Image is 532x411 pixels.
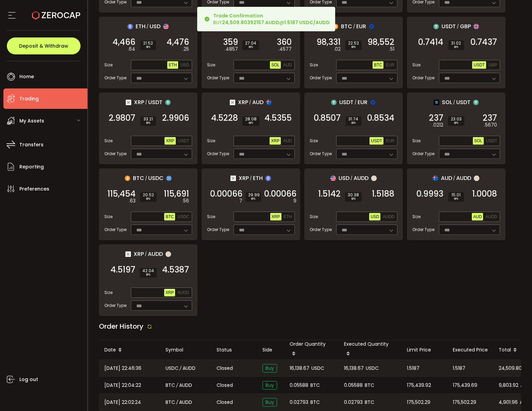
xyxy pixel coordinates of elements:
[272,214,280,219] span: XRP
[348,197,359,201] i: BPS
[330,176,336,181] img: usd_portfolio.svg
[384,61,396,69] button: EUR
[310,227,332,233] span: Order Type
[344,398,363,406] span: 0.02793
[282,213,293,220] button: ETH
[270,61,281,69] button: SOL
[104,138,113,144] span: Size
[434,100,439,105] img: sol_portfolio.png
[371,176,377,181] img: zuPXiwguUFiBOIQyqLOiXsnnNitlx7q4LCwEbLHADjIpTka+Lip0HH8D0VTrd02z+wEAAAAASUVORK5CYII=
[223,39,238,46] span: 359
[447,346,493,354] div: Executed Price
[166,364,178,372] span: USDC
[166,398,175,406] span: BTC
[456,98,470,106] span: USDT
[179,398,192,406] span: AUDD
[407,381,431,389] span: 175,439.92
[271,138,279,143] span: XRP
[262,398,277,407] span: Buy
[207,62,215,68] span: Size
[333,24,338,29] img: btc_portfolio.svg
[474,176,479,181] img: zuPXiwguUFiBOIQyqLOiXsnnNitlx7q4LCwEbLHADjIpTka+Lip0HH8D0VTrd02z+wEAAAAASUVORK5CYII=
[179,61,190,69] button: USD
[348,117,359,121] span: 31.74
[182,197,189,204] em: .56
[472,213,483,220] button: AUD
[473,137,484,145] button: SOL
[472,191,497,197] span: 1.0008
[470,39,497,46] span: 0.7437
[142,269,154,273] span: 42.04
[348,45,359,49] i: BPS
[143,121,153,125] i: BPS
[344,381,363,389] span: 0.05588
[128,46,135,53] em: .64
[407,364,419,372] span: 1.5187
[264,115,292,121] span: 4.5355
[451,338,532,411] iframe: Chat Widget
[250,175,252,181] em: /
[245,41,256,45] span: 27.04
[310,62,318,68] span: Size
[19,140,44,150] span: Transfers
[264,191,296,197] span: 0.00066
[104,62,113,68] span: Size
[473,214,482,219] span: AUD
[145,175,147,181] em: /
[369,213,380,220] button: USD
[451,193,461,197] span: 15.01
[311,364,324,372] span: USDC
[19,375,38,384] span: Log out
[148,98,162,106] span: USDT
[365,381,374,389] span: BTC
[371,138,382,143] span: USDT
[143,41,153,45] span: 21.52
[145,251,147,257] em: /
[143,193,154,197] span: 20.52
[442,22,456,31] span: USDT
[348,41,359,45] span: 22.52
[179,364,182,372] em: /
[145,99,147,105] em: /
[143,117,153,121] span: 33.21
[344,364,364,372] span: 16,138.67
[178,138,189,143] span: USDT
[176,398,178,406] em: /
[248,193,258,197] span: 29.99
[166,381,175,389] span: BTC
[164,191,189,197] span: 115,691
[356,22,366,31] span: EUR
[365,398,374,406] span: BTC
[485,214,497,219] span: AUDD
[453,175,455,181] em: /
[474,63,485,67] span: USDT
[358,98,367,106] span: EUR
[207,75,229,81] span: Order Type
[165,100,171,105] img: usdt_portfolio.svg
[162,266,189,273] span: 4.5387
[210,191,242,197] span: 0.00066
[429,115,443,121] span: 237
[433,24,439,29] img: usdt_portfolio.svg
[245,45,256,49] i: BPS
[167,61,178,69] button: ETH
[290,398,308,406] span: 0.02793
[162,115,189,121] span: 2.9906
[339,174,349,182] span: USD
[136,22,145,31] span: ETH
[277,39,292,46] span: 360
[104,75,126,81] span: Order Type
[474,24,479,29] img: gbp_portfolio.svg
[99,322,143,331] span: Order History
[373,61,383,69] button: BTC
[109,115,135,121] span: 2.9807
[104,398,141,406] span: [DATE] 22:02:24
[133,174,144,182] span: BTC
[230,176,236,181] img: xrp_portfolio.png
[348,121,359,125] i: BPS
[451,197,461,201] i: BPS
[354,174,368,182] span: AUDD
[239,174,249,182] span: XRP
[331,100,337,105] img: usdt_portfolio.svg
[143,197,154,201] i: BPS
